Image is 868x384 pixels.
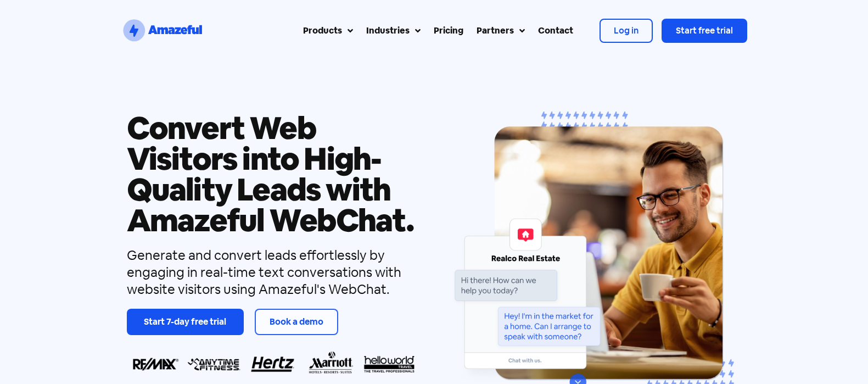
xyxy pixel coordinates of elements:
[127,309,244,335] a: Start 7-day free trial
[121,18,204,44] a: SVG link
[127,247,419,298] div: Generate and convert leads effortlessly by engaging in real-time text conversations with website ...
[360,18,427,44] a: Industries
[296,18,360,44] a: Products
[477,24,514,37] div: Partners
[600,19,653,43] a: Log in
[434,24,463,37] div: Pricing
[662,19,747,43] a: Start free trial
[255,309,338,335] a: Book a demo
[303,24,342,37] div: Products
[676,25,733,36] span: Start free trial
[127,113,419,236] h1: Convert Web Visitors into High-Quality Leads with Amazeful WebChat.
[270,316,323,327] span: Book a demo
[614,25,639,36] span: Log in
[531,18,580,44] a: Contact
[366,24,410,37] div: Industries
[470,18,531,44] a: Partners
[427,18,470,44] a: Pricing
[538,24,573,37] div: Contact
[144,316,226,327] span: Start 7-day free trial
